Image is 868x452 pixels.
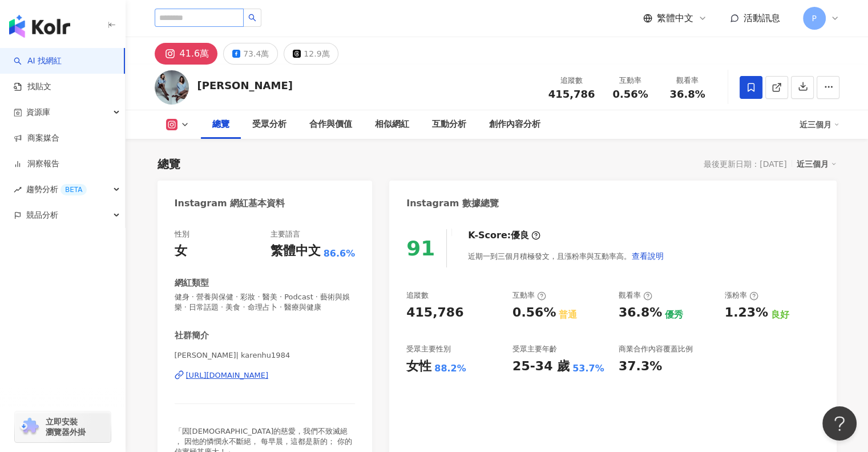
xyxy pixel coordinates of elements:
[26,202,58,228] span: 競品分析
[197,78,293,93] div: [PERSON_NAME]
[434,362,466,375] div: 88.2%
[9,15,70,38] img: logo
[324,247,356,260] span: 86.6%
[15,411,111,442] a: chrome extension立即安裝 瀏覽器外掛
[158,156,180,172] div: 總覽
[512,304,556,322] div: 0.56%
[572,362,604,375] div: 53.7%
[212,118,229,131] div: 總覽
[406,358,431,375] div: 女性
[725,290,758,301] div: 漲粉率
[609,75,652,86] div: 互動率
[632,251,664,261] span: 查看說明
[548,88,595,100] span: 415,786
[271,242,321,260] div: 繁體中文
[304,46,329,62] div: 12.9萬
[657,12,693,25] span: 繁體中文
[155,70,189,105] img: KOL Avatar
[175,370,356,381] a: [URL][DOMAIN_NAME]
[271,229,300,239] div: 主要語言
[406,237,435,260] div: 91
[14,186,22,194] span: rise
[512,358,570,375] div: 25-34 歲
[619,344,693,354] div: 商業合作內容覆蓋比例
[800,115,839,134] div: 近三個月
[619,358,662,375] div: 37.3%
[511,229,529,242] div: 優良
[243,46,269,62] div: 73.4萬
[559,309,577,321] div: 普通
[186,370,269,381] div: [URL][DOMAIN_NAME]
[468,229,540,242] div: K-Score :
[26,177,87,202] span: 趨勢分析
[175,242,187,260] div: 女
[406,290,429,301] div: 追蹤數
[468,245,664,267] div: 近期一到三個月積極發文，且漲粉率與互動率高。
[406,344,451,354] div: 受眾主要性別
[619,304,662,322] div: 36.8%
[812,12,816,25] span: P
[252,118,286,131] div: 受眾分析
[175,229,189,239] div: 性別
[489,118,540,131] div: 創作內容分析
[14,133,59,144] a: 商案媒合
[284,43,338,65] button: 12.9萬
[14,55,62,67] a: searchAI 找網紅
[175,277,209,289] div: 網紅類型
[406,304,463,322] div: 415,786
[432,118,466,131] div: 互動分析
[46,417,86,437] span: 立即安裝 瀏覽器外掛
[180,46,209,62] div: 41.6萬
[248,14,256,22] span: search
[725,304,768,322] div: 1.23%
[665,309,683,321] div: 優秀
[619,290,652,301] div: 觀看率
[175,330,209,342] div: 社群簡介
[18,418,41,436] img: chrome extension
[26,99,50,125] span: 資源庫
[14,158,59,170] a: 洞察報告
[406,197,499,210] div: Instagram 數據總覽
[155,43,218,65] button: 41.6萬
[175,197,285,210] div: Instagram 網紅基本資料
[375,118,409,131] div: 相似網紅
[669,89,705,100] span: 36.8%
[822,406,857,441] iframe: Help Scout Beacon - Open
[60,184,87,195] div: BETA
[175,292,356,313] span: 健身 · 營養與保健 · 彩妝 · 醫美 · Podcast · 藝術與娛樂 · 日常話題 · 美食 · 命理占卜 · 醫療與健康
[223,43,278,65] button: 73.4萬
[512,344,557,354] div: 受眾主要年齡
[14,81,51,93] a: 找貼文
[797,157,837,171] div: 近三個月
[771,309,789,321] div: 良好
[704,159,786,169] div: 最後更新日期：[DATE]
[744,13,780,23] span: 活動訊息
[309,118,352,131] div: 合作與價值
[512,290,546,301] div: 互動率
[175,350,356,361] span: [PERSON_NAME]| karenhu1984
[612,89,648,100] span: 0.56%
[548,75,595,86] div: 追蹤數
[631,245,664,267] button: 查看說明
[666,75,709,86] div: 觀看率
